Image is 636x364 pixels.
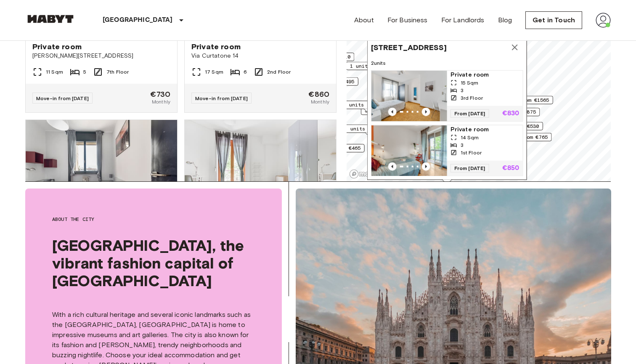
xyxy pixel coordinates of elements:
div: Map marker [295,53,354,66]
span: 1 units from €1565 [495,96,549,104]
div: Map marker [484,122,543,135]
span: Monthly [152,98,170,106]
div: Map marker [493,133,552,146]
span: 7th Floor [106,68,129,76]
span: 11 Sqm [46,68,63,76]
div: Map marker [367,35,527,185]
a: For Landlords [441,15,485,25]
a: Mapbox logo [349,169,386,179]
img: Habyt [25,15,76,23]
a: Marketing picture of unit IT-14-081-003-02HPrevious imagePrevious imagePrivate room14 Sqm31st Flo... [371,125,523,176]
span: 6 units from €765 [497,133,548,141]
span: 3 units from €835 [365,107,416,114]
span: 15 Sqm [461,79,479,87]
span: 6 units from €530 [488,122,539,130]
span: 6 [244,68,247,76]
img: Marketing picture of unit IT-14-081-003-02H [371,125,447,176]
div: Map marker [491,96,553,109]
span: Private room [450,71,519,79]
span: 2 units from €465 [310,144,361,152]
span: From [DATE] [450,109,489,118]
button: Previous image [388,108,397,116]
a: Blog [498,15,512,25]
span: 1 units from €875 [485,108,536,116]
div: Map marker [481,108,540,121]
div: Map marker [306,144,365,157]
div: Map marker [299,77,358,90]
span: 3rd Floor [461,94,483,102]
span: 14 Sqm [461,134,479,141]
span: About the city [52,215,255,223]
span: Via Curtatone 14 [191,52,329,60]
button: Previous image [388,162,397,171]
button: Previous image [422,108,430,116]
span: 1 units from €495 [303,78,355,85]
span: €730 [150,90,170,98]
span: Private room [191,42,241,52]
p: €850 [502,165,519,172]
span: 2nd Floor [267,68,291,76]
img: Marketing picture of unit IT-14-044-001-06H [26,120,177,221]
a: Marketing picture of unit IT-14-081-001-03HPrevious imagePrevious imagePrivate room15 Sqm33rd Flo... [371,70,523,122]
span: Move-in from [DATE] [195,95,248,101]
span: From [DATE] [450,164,489,173]
img: Marketing picture of unit IT-14-081-001-03H [371,71,447,121]
span: 17 Sqm [205,68,223,76]
span: [PERSON_NAME][STREET_ADDRESS] [32,52,170,60]
span: 3 [461,141,464,149]
a: For Business [387,15,428,25]
button: Previous image [422,162,430,171]
span: [STREET_ADDRESS] [371,43,447,53]
span: 1 units from €1355 [350,62,404,70]
a: About [354,15,374,25]
span: 2 units [371,59,523,67]
a: Get in Touch [525,11,582,29]
a: Marketing picture of unit IT-14-035-002-02HPrevious imagePrevious imagePrivate room[STREET_ADDRES... [184,120,337,299]
span: 3 [461,87,464,94]
span: [GEOGRAPHIC_DATA], the vibrant fashion capital of [GEOGRAPHIC_DATA] [52,236,255,290]
span: 1st Floor [461,149,482,157]
p: €830 [502,110,519,117]
span: Private room [32,42,82,52]
span: Private room [450,125,519,134]
span: €860 [308,90,329,98]
img: Marketing picture of unit IT-14-035-002-02H [185,120,336,221]
span: 5 [83,68,86,76]
p: [GEOGRAPHIC_DATA] [103,15,173,25]
a: Marketing picture of unit IT-14-044-001-06HPrevious imagePrevious imagePrivate room[STREET_ADDRES... [25,120,178,299]
span: Move-in from [DATE] [36,95,89,101]
img: avatar [596,13,611,28]
span: 2 units from €810 [299,53,350,61]
div: Map marker [361,106,420,120]
span: Monthly [311,98,329,106]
